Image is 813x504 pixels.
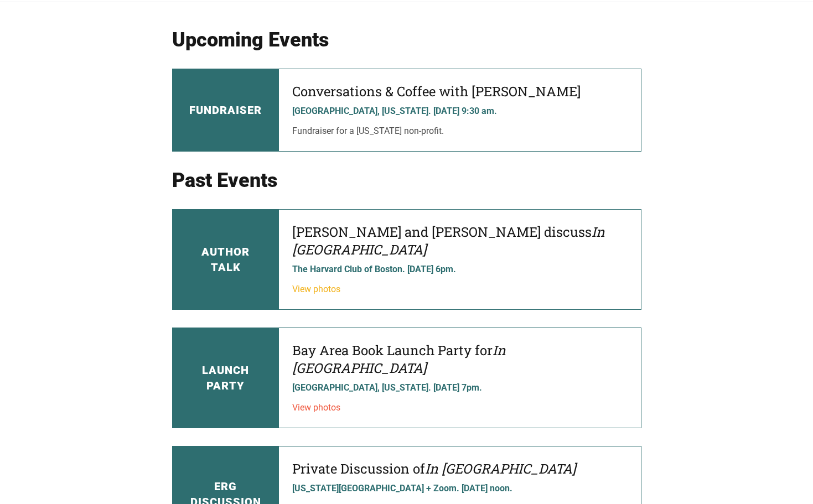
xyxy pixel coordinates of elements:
p: [GEOGRAPHIC_DATA], [US_STATE]. [DATE] 9:30 am. [292,105,628,118]
p: [US_STATE][GEOGRAPHIC_DATA] + Zoom. [DATE] noon. [292,482,628,495]
h4: [PERSON_NAME] and [PERSON_NAME] discuss [292,223,628,258]
p: [GEOGRAPHIC_DATA], [US_STATE]. [DATE] 7pm. [292,381,628,394]
em: In [GEOGRAPHIC_DATA] [425,460,576,477]
em: In [GEOGRAPHIC_DATA] [292,223,605,258]
h4: Bay Area Book Launch Party for [292,341,628,377]
h4: Private Discussion of [292,460,628,477]
p: Fundraiser for a [US_STATE] non-profit. [292,124,628,138]
a: View photos [292,402,340,413]
p: The Harvard Club of Boston. [DATE] 6pm. [292,263,628,276]
h3: Fundraiser [189,102,262,118]
h3: Author Talk [201,244,250,275]
a: View photos [292,284,340,294]
h1: Past Events [172,169,641,191]
h4: Conversations & Coffee with [PERSON_NAME] [292,82,628,100]
h1: Upcoming Events [172,29,641,51]
em: In [GEOGRAPHIC_DATA] [292,341,506,377]
h3: Launch Party [202,362,249,393]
